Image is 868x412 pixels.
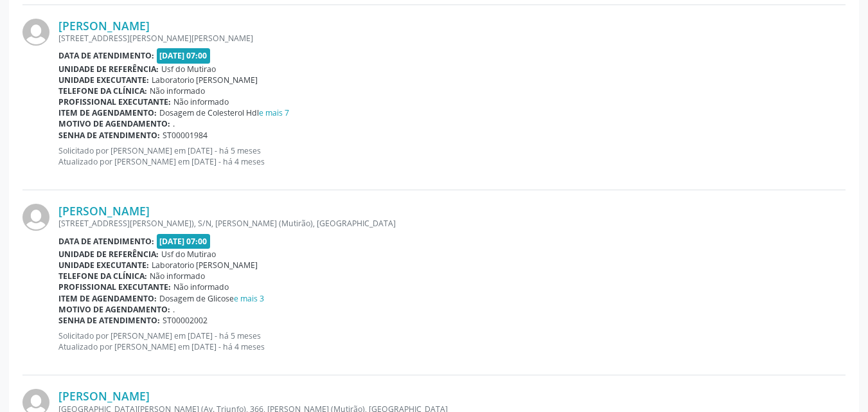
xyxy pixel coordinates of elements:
span: . [173,118,175,129]
span: Não informado [150,271,205,282]
span: ST00002002 [163,315,208,326]
b: Data de atendimento: [58,236,154,247]
b: Unidade de referência: [58,249,159,260]
a: e mais 7 [259,107,289,118]
b: Item de agendamento: [58,107,157,118]
b: Motivo de agendamento: [58,304,170,315]
span: ST00001984 [163,130,208,141]
b: Unidade executante: [58,75,149,85]
a: [PERSON_NAME] [58,389,150,403]
img: img [22,204,49,231]
b: Senha de atendimento: [58,130,160,141]
span: Não informado [150,85,205,96]
b: Item de agendamento: [58,293,157,304]
span: Laboratorio [PERSON_NAME] [152,260,258,271]
img: img [22,19,49,46]
a: e mais 3 [234,293,264,304]
div: [STREET_ADDRESS][PERSON_NAME]), S/N, [PERSON_NAME] (Mutirão), [GEOGRAPHIC_DATA] [58,218,846,229]
b: Profissional executante: [58,282,171,292]
b: Senha de atendimento: [58,315,160,326]
span: Laboratorio [PERSON_NAME] [152,75,258,85]
b: Motivo de agendamento: [58,118,170,129]
b: Unidade de referência: [58,64,159,75]
span: [DATE] 07:00 [157,234,211,249]
div: [STREET_ADDRESS][PERSON_NAME][PERSON_NAME] [58,33,846,44]
span: Usf do Mutirao [161,64,216,75]
b: Telefone da clínica: [58,85,147,96]
b: Profissional executante: [58,96,171,107]
p: Solicitado por [PERSON_NAME] em [DATE] - há 5 meses Atualizado por [PERSON_NAME] em [DATE] - há 4... [58,145,846,167]
p: Solicitado por [PERSON_NAME] em [DATE] - há 5 meses Atualizado por [PERSON_NAME] em [DATE] - há 4... [58,330,846,352]
a: [PERSON_NAME] [58,19,150,33]
span: Dosagem de Glicose [159,293,264,304]
span: . [173,304,175,315]
b: Data de atendimento: [58,50,154,61]
span: Não informado [173,282,229,292]
a: [PERSON_NAME] [58,204,150,218]
span: Não informado [173,96,229,107]
b: Telefone da clínica: [58,271,147,282]
span: Dosagem de Colesterol Hdl [159,107,289,118]
span: Usf do Mutirao [161,249,216,260]
b: Unidade executante: [58,260,149,271]
span: [DATE] 07:00 [157,48,211,63]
